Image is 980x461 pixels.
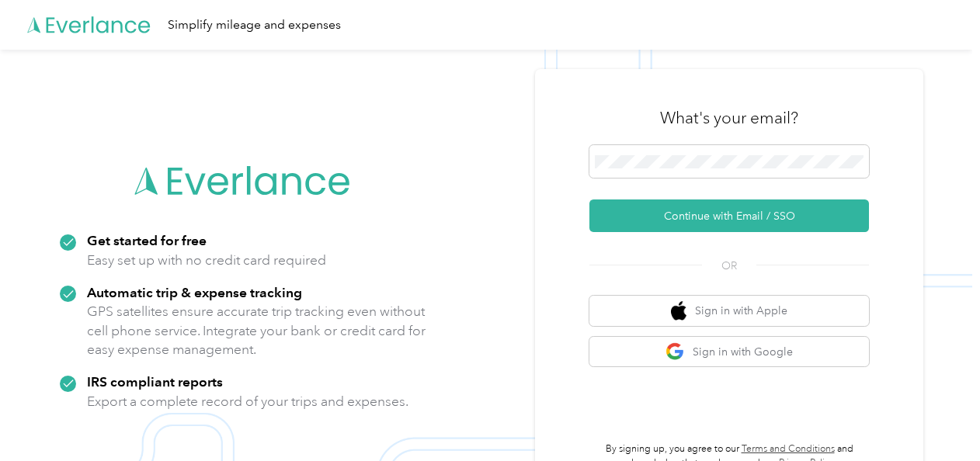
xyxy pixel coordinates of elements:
[702,258,756,274] span: OR
[87,232,207,248] strong: Get started for free
[589,337,869,367] button: google logoSign in with Google
[87,373,223,390] strong: IRS compliant reports
[87,302,426,359] p: GPS satellites ensure accurate trip tracking even without cell phone service. Integrate your bank...
[589,199,869,232] button: Continue with Email / SSO
[589,296,869,326] button: apple logoSign in with Apple
[665,342,685,362] img: google logo
[87,284,302,300] strong: Automatic trip & expense tracking
[671,301,686,321] img: apple logo
[742,443,835,455] a: Terms and Conditions
[168,16,341,35] div: Simplify mileage and expenses
[660,107,798,129] h3: What's your email?
[87,251,326,270] p: Easy set up with no credit card required
[87,392,408,411] p: Export a complete record of your trips and expenses.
